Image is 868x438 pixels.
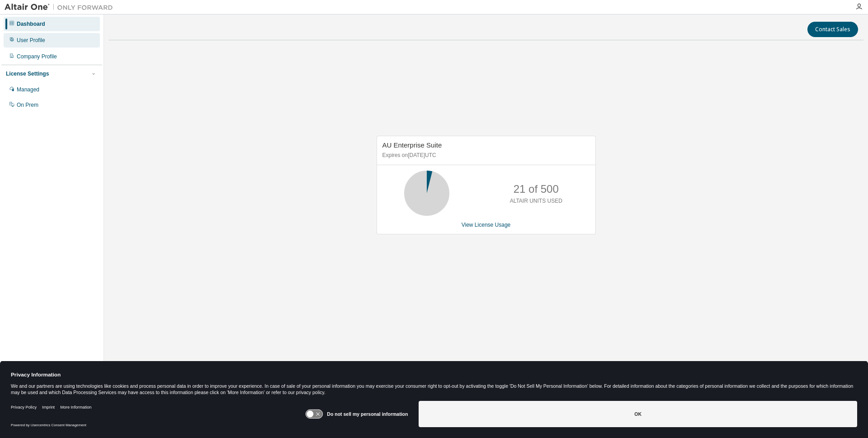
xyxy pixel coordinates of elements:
[17,20,45,28] div: Dashboard
[462,222,511,228] a: View License Usage
[17,37,45,44] div: User Profile
[807,22,858,37] button: Contact Sales
[514,181,559,197] p: 21 of 500
[17,86,39,93] div: Managed
[6,70,49,77] div: License Settings
[382,152,588,159] p: Expires on [DATE] UTC
[17,53,57,60] div: Company Profile
[510,197,562,205] p: ALTAIR UNITS USED
[17,101,38,109] div: On Prem
[382,141,442,149] span: AU Enterprise Suite
[5,3,118,12] img: Altair One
